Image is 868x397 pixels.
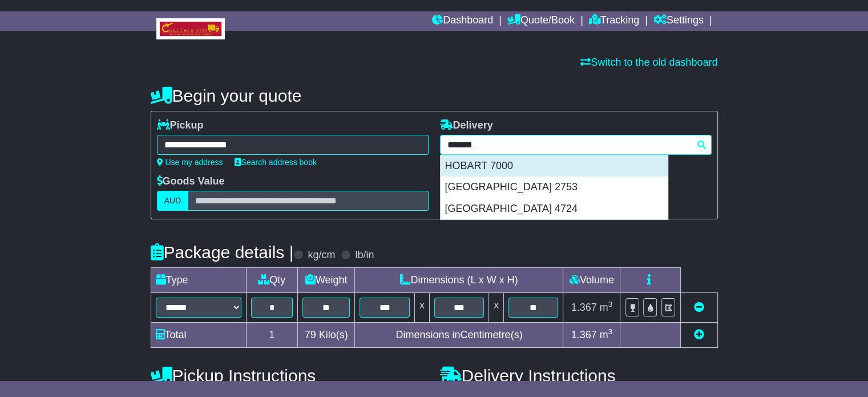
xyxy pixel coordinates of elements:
label: Pickup [157,119,204,132]
td: Dimensions in Centimetre(s) [355,323,563,348]
span: m [600,302,613,313]
label: lb/in [355,249,374,262]
span: m [600,329,613,340]
div: [GEOGRAPHIC_DATA] 2753 [441,177,668,198]
label: kg/cm [308,249,335,262]
h4: Begin your quote [151,86,718,105]
span: 1.367 [571,329,597,340]
h4: Package details | [151,243,294,262]
a: Search address book [235,158,317,167]
td: Total [151,323,246,348]
a: Use my address [157,158,223,167]
a: Add new item [694,329,704,340]
span: 79 [305,329,316,340]
a: Remove this item [694,302,704,313]
span: 1.367 [571,302,597,313]
h4: Pickup Instructions [151,366,429,385]
a: Quote/Book [507,11,575,31]
label: AUD [157,191,189,211]
sup: 3 [608,327,613,336]
label: Goods Value [157,175,225,188]
td: x [489,293,504,323]
a: Switch to the old dashboard [580,57,717,68]
td: Dimensions (L x W x H) [355,268,563,293]
a: Tracking [589,11,639,31]
td: Qty [246,268,297,293]
label: Delivery [440,119,493,132]
a: Dashboard [432,11,493,31]
td: 1 [246,323,297,348]
a: Settings [653,11,704,31]
div: [GEOGRAPHIC_DATA] 4724 [441,198,668,220]
sup: 3 [608,300,613,308]
td: Volume [563,268,620,293]
h4: Delivery Instructions [440,366,718,385]
td: Weight [297,268,355,293]
div: HOBART 7000 [441,155,668,177]
td: Kilo(s) [297,323,355,348]
td: Type [151,268,246,293]
td: x [414,293,429,323]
